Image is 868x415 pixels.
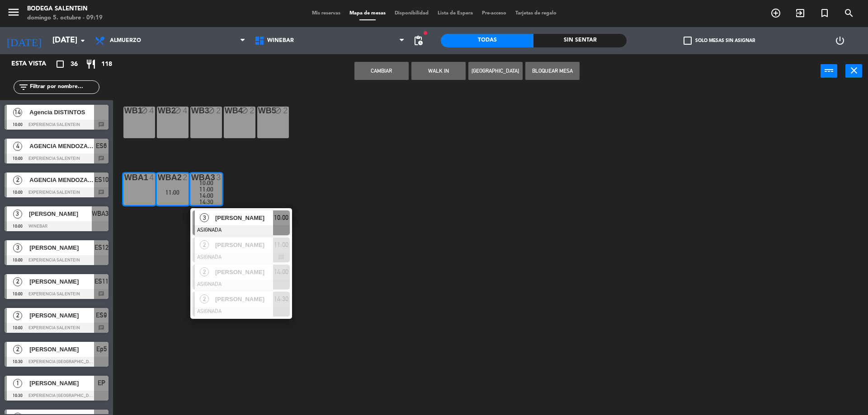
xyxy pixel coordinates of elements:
[29,175,94,185] span: AGENCIA MENDOZA WINE CAMP
[5,59,65,70] div: Esta vista
[13,345,22,354] span: 2
[345,11,390,16] span: Mapa de mesas
[511,11,561,16] span: Tarjetas de regalo
[267,37,294,44] span: WineBar
[140,107,148,114] i: block
[149,107,155,115] div: 4
[770,8,781,19] i: add_circle_outline
[29,107,94,117] span: Agencia DISTINTOS
[200,294,209,303] span: 2
[29,82,99,92] input: Filtrar por nombre...
[533,34,626,47] div: Sin sentar
[200,240,209,249] span: 2
[849,65,859,76] i: close
[215,267,273,277] span: [PERSON_NAME]
[200,213,209,222] span: 3
[55,59,66,70] i: crop_square
[200,267,209,276] span: 2
[225,107,225,115] div: WB4
[274,107,282,114] i: block
[845,64,862,78] button: close
[101,59,112,70] span: 118
[274,266,288,277] span: 14:00
[29,378,94,388] span: [PERSON_NAME]
[13,108,22,117] span: 14
[98,378,105,388] span: EP
[85,59,96,70] i: restaurant
[183,173,188,182] div: 2
[29,209,92,219] span: [PERSON_NAME]
[274,239,288,250] span: 11:00
[819,8,830,19] i: turned_in_not
[199,186,213,193] span: 11:00
[183,107,188,115] div: 4
[844,8,854,19] i: search
[215,240,273,250] span: [PERSON_NAME]
[199,179,213,187] span: 10:00
[94,276,108,287] span: ES11
[835,35,845,46] i: power_settings_new
[216,107,222,115] div: 2
[684,37,692,45] span: check_box_outline_blank
[27,14,103,23] div: domingo 5. octubre - 09:19
[821,64,837,78] button: power_input
[96,310,107,321] span: ES9
[124,173,125,182] div: WBA1
[199,198,213,205] span: 14:30
[96,140,107,151] span: ES6
[29,277,94,286] span: [PERSON_NAME]
[413,35,424,46] span: pending_actions
[411,62,466,80] button: WALK IN
[250,107,255,115] div: 2
[215,294,273,304] span: [PERSON_NAME]
[13,176,22,185] span: 2
[92,208,108,219] span: WBA3
[29,243,94,252] span: [PERSON_NAME]
[390,11,433,16] span: Disponibilidad
[274,294,288,304] span: 14:30
[71,59,78,70] span: 36
[29,311,94,320] span: [PERSON_NAME]
[110,37,141,44] span: Almuerzo
[441,34,533,47] div: Todas
[18,82,29,93] i: filter_list
[157,189,189,196] div: 11:00
[94,174,108,185] span: ES10
[13,311,22,320] span: 2
[307,11,345,16] span: Mis reservas
[94,242,108,253] span: ES12
[207,107,215,114] i: block
[29,141,94,151] span: AGENCIA MENDOZA HOLIDAYS
[13,379,22,388] span: 1
[7,5,20,22] button: menu
[7,5,20,19] i: menu
[795,8,806,19] i: exit_to_app
[13,210,22,219] span: 3
[174,107,181,114] i: block
[77,35,88,46] i: arrow_drop_down
[354,62,409,80] button: Cambiar
[96,344,107,354] span: Ep5
[241,107,248,114] i: block
[13,277,22,286] span: 2
[824,65,835,76] i: power_input
[283,107,288,115] div: 2
[433,11,477,16] span: Lista de Espera
[149,173,155,182] div: 4
[423,30,428,36] span: fiber_manual_record
[199,192,213,199] span: 14:00
[13,243,22,252] span: 3
[29,345,94,354] span: [PERSON_NAME]
[477,11,511,16] span: Pre-acceso
[684,37,755,45] label: Solo mesas sin asignar
[468,62,523,80] button: [GEOGRAPHIC_DATA]
[274,212,288,223] span: 10:00
[216,173,222,182] div: 3
[215,213,273,223] span: [PERSON_NAME]
[27,5,103,14] div: Bodega Salentein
